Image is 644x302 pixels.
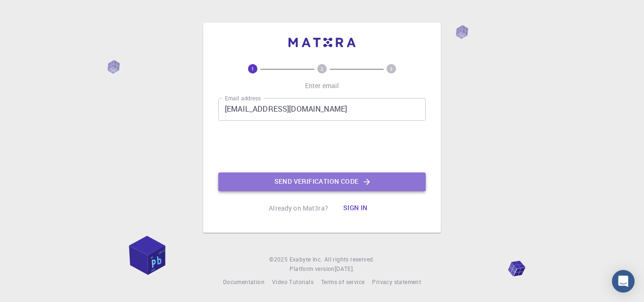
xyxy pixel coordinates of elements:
button: Sign in [336,199,375,218]
text: 3 [390,65,393,72]
span: © 2025 [269,255,289,264]
span: [DATE] . [335,265,355,272]
text: 1 [251,65,254,72]
text: 2 [321,65,323,72]
label: Email address [225,94,261,102]
iframe: reCAPTCHA [250,128,394,165]
span: Documentation [223,278,264,286]
a: Terms of service [321,278,364,287]
span: All rights reserved. [324,255,375,264]
span: Privacy statement [372,278,421,286]
a: Exabyte Inc. [289,255,322,264]
a: [DATE]. [335,264,355,274]
span: Terms of service [321,278,364,286]
button: Send verification code [218,172,426,191]
span: Video Tutorials [272,278,314,286]
span: Exabyte Inc. [289,255,322,263]
span: Platform version [289,264,334,274]
a: Privacy statement [372,278,421,287]
div: Open Intercom Messenger [612,270,635,293]
a: Documentation [223,278,264,287]
p: Enter email [305,81,339,90]
a: Video Tutorials [272,278,314,287]
p: Already on Mat3ra? [269,204,328,213]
